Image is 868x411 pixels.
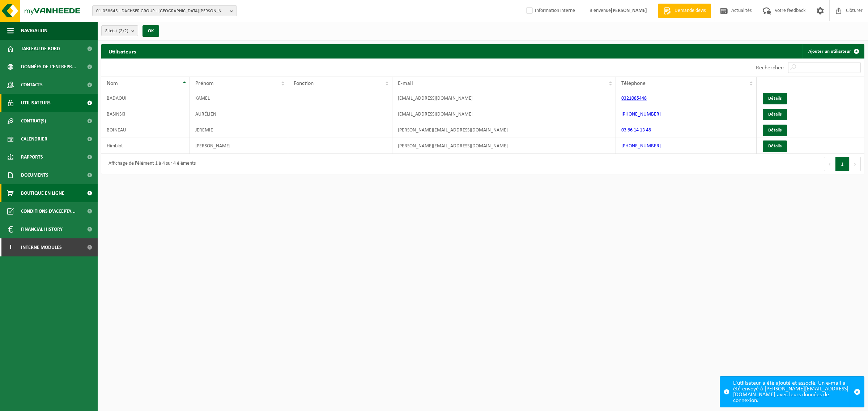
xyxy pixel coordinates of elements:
[850,157,861,171] button: Next
[768,112,782,117] span: Détails
[21,184,64,202] span: Boutique en ligne
[392,106,616,122] td: [EMAIL_ADDRESS][DOMAIN_NAME]
[190,106,288,122] td: AURÉLIEN
[21,220,63,238] span: Financial History
[21,166,48,184] span: Documents
[105,157,196,170] div: Affichage de l'élément 1 à 4 sur 4 éléments
[611,8,647,13] strong: [PERSON_NAME]
[101,138,190,154] td: Himblot
[763,140,787,152] a: Détails
[190,122,288,138] td: JEREMIE
[525,5,575,16] label: Information interne
[96,6,227,17] span: 01-058645 - DACHSER GROUP - [GEOGRAPHIC_DATA][PERSON_NAME][DEMOGRAPHIC_DATA] ZONE INDUSTRIELLE DU...
[21,238,62,256] span: Interne modules
[763,93,787,104] a: Détails
[101,25,138,36] button: Site(s)(2/2)
[190,138,288,154] td: [PERSON_NAME]
[7,238,14,256] span: I
[101,122,190,138] td: BOINEAU
[392,138,616,154] td: [PERSON_NAME][EMAIL_ADDRESS][DOMAIN_NAME]
[621,143,661,149] a: [PHONE_NUMBER]
[768,144,782,148] span: Détails
[101,90,190,106] td: BADAOUI
[768,96,782,101] span: Détails
[105,26,128,36] span: Site(s)
[92,5,237,16] button: 01-058645 - DACHSER GROUP - [GEOGRAPHIC_DATA][PERSON_NAME][DEMOGRAPHIC_DATA] ZONE INDUSTRIELLE DU...
[392,90,616,106] td: [EMAIL_ADDRESS][DOMAIN_NAME]
[21,22,47,40] span: Navigation
[621,81,646,86] span: Téléphone
[756,65,784,71] label: Rechercher:
[101,106,190,122] td: BASINSKI
[21,76,43,94] span: Contacts
[673,7,707,14] span: Demande devis
[119,29,128,33] count: (2/2)
[21,148,43,166] span: Rapports
[835,157,850,171] button: 1
[101,44,143,58] h2: Utilisateurs
[21,58,76,76] span: Données de l'entrepr...
[392,122,616,138] td: [PERSON_NAME][EMAIL_ADDRESS][DOMAIN_NAME]
[21,112,46,130] span: Contrat(s)
[142,25,159,37] button: OK
[107,81,118,86] span: Nom
[658,4,711,18] a: Demande devis
[21,130,47,148] span: Calendrier
[733,377,850,407] div: L'utilisateur a été ajouté et associé. Un e-mail a été envoyé à [PERSON_NAME][EMAIL_ADDRESS][DOMA...
[21,94,51,112] span: Utilisateurs
[621,112,661,117] a: [PHONE_NUMBER]
[768,128,782,133] span: Détails
[621,127,651,133] a: 03 66 14 13 48
[621,96,647,101] a: 0321085448
[803,44,864,59] a: Ajouter un utilisateur
[294,81,314,86] span: Fonction
[824,157,835,171] button: Previous
[763,125,787,136] a: Détails
[398,81,413,86] span: E-mail
[763,109,787,120] a: Détails
[190,90,288,106] td: KAMEL
[195,81,214,86] span: Prénom
[21,202,76,220] span: Conditions d'accepta...
[21,40,60,58] span: Tableau de bord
